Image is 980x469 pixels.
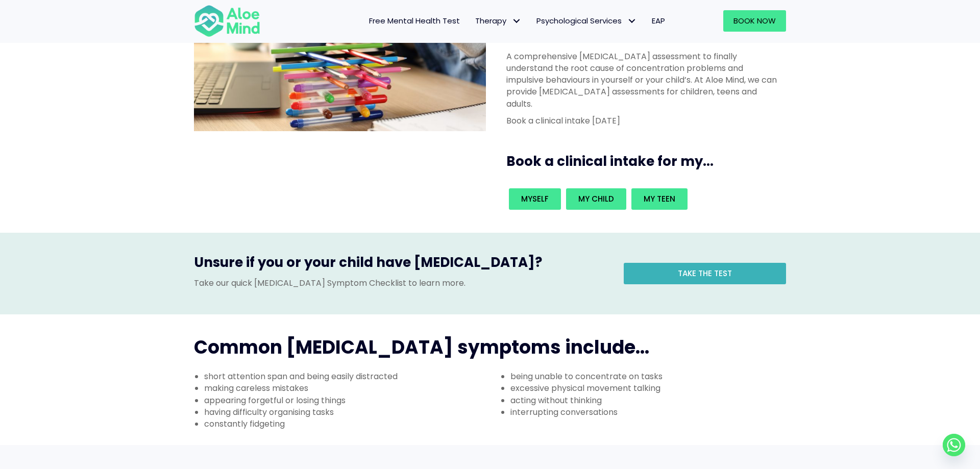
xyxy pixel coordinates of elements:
[566,188,626,210] a: My child
[204,394,490,406] li: appearing forgetful or losing things
[521,193,549,204] span: Myself
[509,14,524,29] span: Therapy: submenu
[631,188,688,210] a: My teen
[723,10,786,32] a: Book Now
[468,10,529,32] a: TherapyTherapy: submenu
[506,51,780,110] p: A comprehensive [MEDICAL_DATA] assessment to finally understand the root cause of concentration p...
[510,382,796,394] li: excessive physical movement talking
[204,371,490,382] li: short attention span and being easily distracted
[733,15,776,26] span: Book Now
[644,193,675,204] span: My teen
[510,371,796,382] li: being unable to concentrate on tasks
[624,14,639,29] span: Psychological Services: submenu
[678,268,732,279] span: Take the test
[204,406,490,418] li: having difficulty organising tasks
[194,4,260,38] img: Aloe mind Logo
[509,188,561,210] a: Myself
[943,434,965,456] a: Whatsapp
[369,15,460,26] span: Free Mental Health Test
[361,10,468,32] a: Free Mental Health Test
[204,418,490,430] li: constantly fidgeting
[506,115,780,127] p: Book a clinical intake [DATE]
[644,10,673,32] a: EAP
[506,186,780,212] div: Book an intake for my...
[194,253,608,277] h3: Unsure if you or your child have [MEDICAL_DATA]?
[510,394,796,406] li: acting without thinking
[204,382,490,394] li: making careless mistakes
[475,15,521,26] span: Therapy
[578,193,614,204] span: My child
[510,406,796,418] li: interrupting conversations
[194,277,608,289] p: Take our quick [MEDICAL_DATA] Symptom Checklist to learn more.
[529,10,644,32] a: Psychological ServicesPsychological Services: submenu
[536,15,636,26] span: Psychological Services
[274,10,673,32] nav: Menu
[506,152,790,170] h3: Book a clinical intake for my...
[194,334,649,360] span: Common [MEDICAL_DATA] symptoms include...
[624,263,786,284] a: Take the test
[652,15,665,26] span: EAP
